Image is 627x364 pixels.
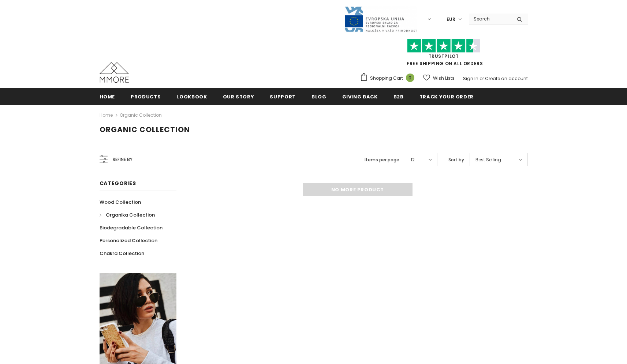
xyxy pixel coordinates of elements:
[100,111,113,120] a: Home
[100,88,115,105] a: Home
[131,88,161,105] a: Products
[344,6,417,33] img: Javni Razpis
[100,180,136,187] span: Categories
[407,39,480,53] img: Trust Pilot Stars
[344,16,417,22] a: Javni Razpis
[100,62,129,83] img: MMORE Cases
[176,88,207,105] a: Lookbook
[100,196,141,209] a: Wood Collection
[447,16,455,23] span: EUR
[419,93,474,100] span: Track your order
[406,74,414,82] span: 0
[176,93,207,100] span: Lookbook
[270,88,296,105] a: support
[475,156,501,164] span: Best Selling
[100,124,190,135] span: Organic Collection
[360,73,418,84] a: Shopping Cart 0
[411,156,415,164] span: 12
[100,234,157,247] a: Personalized Collection
[270,93,296,100] span: support
[311,93,326,100] span: Blog
[100,247,144,260] a: Chakra Collection
[393,88,404,105] a: B2B
[479,75,484,82] span: or
[393,93,404,100] span: B2B
[469,14,511,24] input: Search Site
[485,75,528,82] a: Create an account
[131,93,161,100] span: Products
[360,42,528,67] span: FREE SHIPPING ON ALL ORDERS
[100,93,115,100] span: Home
[419,88,474,105] a: Track your order
[342,88,378,105] a: Giving back
[365,156,399,164] label: Items per page
[433,75,455,82] span: Wish Lists
[100,224,163,231] span: Biodegradable Collection
[120,112,162,118] a: Organic Collection
[100,221,163,234] a: Biodegradable Collection
[223,93,254,100] span: Our Story
[311,88,326,105] a: Blog
[100,250,144,257] span: Chakra Collection
[370,75,403,82] span: Shopping Cart
[423,72,455,85] a: Wish Lists
[223,88,254,105] a: Our Story
[448,156,464,164] label: Sort by
[429,53,459,59] a: Trustpilot
[100,199,141,206] span: Wood Collection
[100,209,155,221] a: Organika Collection
[106,211,155,218] span: Organika Collection
[100,237,157,244] span: Personalized Collection
[113,155,133,164] span: Refine by
[342,93,378,100] span: Giving back
[463,75,478,82] a: Sign In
